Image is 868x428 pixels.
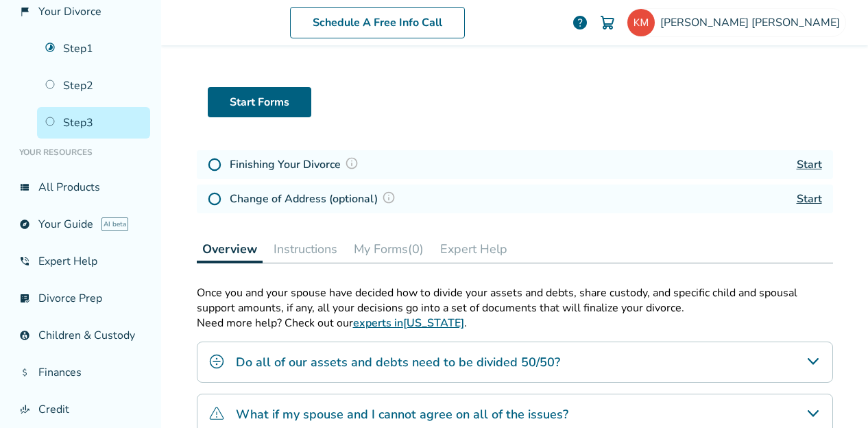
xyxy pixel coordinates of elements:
[230,156,363,174] h4: Finishing Your Divorce
[197,285,833,316] p: Once you and your spouse have decided how to divide your assets and debts, share custody, and spe...
[599,14,616,31] img: Cart
[38,4,101,19] span: Your Divorce
[382,191,396,204] img: Question Mark
[197,342,833,383] div: Do all of our assets and debts need to be divided 50/50?
[197,316,833,331] p: Need more help? Check out our .
[268,235,343,263] button: Instructions
[236,405,568,423] h4: What if my spouse and I cannot agree on all of the issues?
[197,235,263,263] button: Overview
[660,15,845,30] span: [PERSON_NAME] [PERSON_NAME]
[345,156,359,170] img: Question Mark
[11,394,150,425] a: finance_modeCredit
[11,283,150,314] a: list_alt_checkDivorce Prep
[11,171,150,203] a: view_listAll Products
[799,362,868,428] iframe: Chat Widget
[797,191,822,206] a: Start
[208,405,225,422] img: What if my spouse and I cannot agree on all of the issues?
[11,139,150,166] li: Your Resources
[348,235,429,263] button: My Forms(0)
[797,157,822,172] a: Start
[37,33,150,64] a: Step1
[208,87,311,117] a: Start Forms
[19,330,30,341] span: account_child
[353,316,464,331] a: experts in[US_STATE]
[19,6,30,17] span: flag_2
[37,70,150,102] a: Step2
[627,9,655,36] img: peaceluvnkp@yahoo.com
[19,182,30,193] span: view_list
[11,320,150,351] a: account_childChildren & Custody
[208,353,225,370] img: Do all of our assets and debts need to be divided 50/50?
[11,209,150,240] a: exploreYour GuideAI beta
[290,7,465,38] a: Schedule A Free Info Call
[37,107,150,139] a: Step3
[208,192,221,206] img: Not Started
[236,353,560,371] h4: Do all of our assets and debts need to be divided 50/50?
[19,219,30,230] span: explore
[19,293,30,304] span: list_alt_check
[435,235,513,263] button: Expert Help
[11,246,150,277] a: phone_in_talkExpert Help
[19,256,30,267] span: phone_in_talk
[19,367,30,378] span: attach_money
[101,217,128,231] span: AI beta
[11,357,150,388] a: attach_moneyFinances
[19,404,30,415] span: finance_mode
[572,14,588,31] a: help
[208,158,221,171] img: Not Started
[230,190,400,208] h4: Change of Address (optional)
